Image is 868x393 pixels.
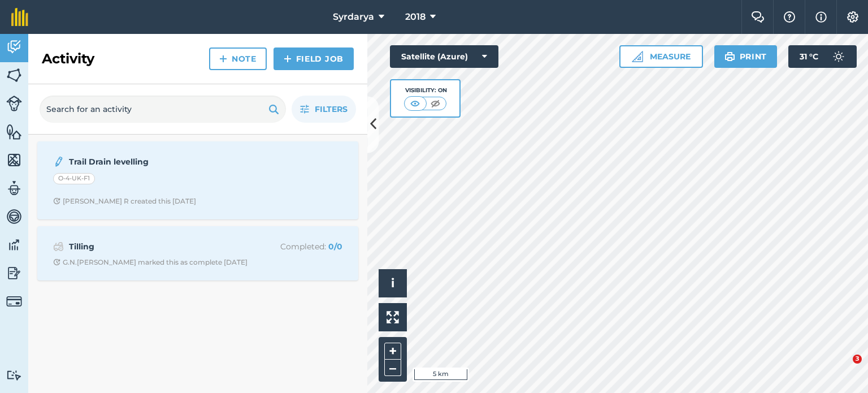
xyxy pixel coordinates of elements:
img: svg+xml;base64,PD94bWwgdmVyc2lvbj0iMS4wIiBlbmNvZGluZz0idXRmLTgiPz4KPCEtLSBHZW5lcmF0b3I6IEFkb2JlIE... [6,96,22,111]
button: Satellite (Azure) [390,45,498,68]
img: svg+xml;base64,PHN2ZyB4bWxucz0iaHR0cDovL3d3dy53My5vcmcvMjAwMC9zdmciIHdpZHRoPSIxOSIgaGVpZ2h0PSIyNC... [268,102,279,116]
img: A cog icon [846,11,860,23]
a: Field Job [274,47,354,70]
div: O-4-UK-F1 [53,173,95,184]
span: i [391,276,394,290]
strong: Trail Drain levelling [69,156,248,168]
a: TillingCompleted: 0/0Clock with arrow pointing clockwiseG.N.[PERSON_NAME] marked this as complete... [44,233,351,274]
h2: Activity [42,50,94,68]
img: svg+xml;base64,PD94bWwgdmVyc2lvbj0iMS4wIiBlbmNvZGluZz0idXRmLTgiPz4KPCEtLSBHZW5lcmF0b3I6IEFkb2JlIE... [6,180,22,197]
input: Search for an activity [40,96,286,123]
button: Filters [292,96,356,123]
img: svg+xml;base64,PD94bWwgdmVyc2lvbj0iMS4wIiBlbmNvZGluZz0idXRmLTgiPz4KPCEtLSBHZW5lcmF0b3I6IEFkb2JlIE... [6,370,22,381]
img: svg+xml;base64,PHN2ZyB4bWxucz0iaHR0cDovL3d3dy53My5vcmcvMjAwMC9zdmciIHdpZHRoPSI1MCIgaGVpZ2h0PSI0MC... [408,98,422,109]
img: svg+xml;base64,PD94bWwgdmVyc2lvbj0iMS4wIiBlbmNvZGluZz0idXRmLTgiPz4KPCEtLSBHZW5lcmF0b3I6IEFkb2JlIE... [6,208,22,225]
span: Syrdarya [333,10,374,24]
img: svg+xml;base64,PHN2ZyB4bWxucz0iaHR0cDovL3d3dy53My5vcmcvMjAwMC9zdmciIHdpZHRoPSIxNCIgaGVpZ2h0PSIyNC... [219,52,227,66]
img: Clock with arrow pointing clockwise [53,197,60,205]
img: fieldmargin Logo [11,8,28,26]
span: Filters [315,103,348,115]
img: svg+xml;base64,PD94bWwgdmVyc2lvbj0iMS4wIiBlbmNvZGluZz0idXRmLTgiPz4KPCEtLSBHZW5lcmF0b3I6IEFkb2JlIE... [6,236,22,253]
div: Visibility: On [404,86,447,95]
div: G.N.[PERSON_NAME] marked this as complete [DATE] [53,258,248,267]
img: svg+xml;base64,PHN2ZyB4bWxucz0iaHR0cDovL3d3dy53My5vcmcvMjAwMC9zdmciIHdpZHRoPSIxOSIgaGVpZ2h0PSIyNC... [724,50,735,63]
button: Measure [619,45,703,68]
button: Print [714,45,778,68]
img: Clock with arrow pointing clockwise [53,258,60,266]
iframe: Intercom live chat [830,355,857,382]
button: 31 °C [788,45,857,68]
button: – [384,360,401,376]
span: 31 ° C [800,45,818,68]
img: Two speech bubbles overlapping with the left bubble in the forefront [751,11,765,23]
img: svg+xml;base64,PD94bWwgdmVyc2lvbj0iMS4wIiBlbmNvZGluZz0idXRmLTgiPz4KPCEtLSBHZW5lcmF0b3I6IEFkb2JlIE... [53,155,64,169]
span: 2018 [405,10,426,24]
p: Completed : [253,240,342,253]
img: svg+xml;base64,PHN2ZyB4bWxucz0iaHR0cDovL3d3dy53My5vcmcvMjAwMC9zdmciIHdpZHRoPSI1MCIgaGVpZ2h0PSI0MC... [428,98,442,109]
a: Note [209,47,267,70]
img: svg+xml;base64,PD94bWwgdmVyc2lvbj0iMS4wIiBlbmNvZGluZz0idXRmLTgiPz4KPCEtLSBHZW5lcmF0b3I6IEFkb2JlIE... [6,293,22,309]
img: svg+xml;base64,PD94bWwgdmVyc2lvbj0iMS4wIiBlbmNvZGluZz0idXRmLTgiPz4KPCEtLSBHZW5lcmF0b3I6IEFkb2JlIE... [6,265,22,282]
img: svg+xml;base64,PHN2ZyB4bWxucz0iaHR0cDovL3d3dy53My5vcmcvMjAwMC9zdmciIHdpZHRoPSI1NiIgaGVpZ2h0PSI2MC... [6,67,22,84]
a: Trail Drain levellingO-4-UK-F1Clock with arrow pointing clockwise[PERSON_NAME] R created this [DATE] [44,148,351,213]
img: A question mark icon [783,11,796,23]
button: + [384,343,401,360]
img: svg+xml;base64,PD94bWwgdmVyc2lvbj0iMS4wIiBlbmNvZGluZz0idXRmLTgiPz4KPCEtLSBHZW5lcmF0b3I6IEFkb2JlIE... [6,38,22,55]
button: i [379,269,407,297]
div: [PERSON_NAME] R created this [DATE] [53,197,196,206]
img: svg+xml;base64,PHN2ZyB4bWxucz0iaHR0cDovL3d3dy53My5vcmcvMjAwMC9zdmciIHdpZHRoPSIxNCIgaGVpZ2h0PSIyNC... [284,52,292,66]
span: 3 [853,355,862,364]
img: Four arrows, one pointing top left, one top right, one bottom right and the last bottom left [387,311,399,323]
img: svg+xml;base64,PHN2ZyB4bWxucz0iaHR0cDovL3d3dy53My5vcmcvMjAwMC9zdmciIHdpZHRoPSIxNyIgaGVpZ2h0PSIxNy... [815,10,827,24]
img: svg+xml;base64,PHN2ZyB4bWxucz0iaHR0cDovL3d3dy53My5vcmcvMjAwMC9zdmciIHdpZHRoPSI1NiIgaGVpZ2h0PSI2MC... [6,123,22,140]
strong: 0 / 0 [328,241,342,252]
img: svg+xml;base64,PD94bWwgdmVyc2lvbj0iMS4wIiBlbmNvZGluZz0idXRmLTgiPz4KPCEtLSBHZW5lcmF0b3I6IEFkb2JlIE... [827,45,850,68]
img: svg+xml;base64,PD94bWwgdmVyc2lvbj0iMS4wIiBlbmNvZGluZz0idXRmLTgiPz4KPCEtLSBHZW5lcmF0b3I6IEFkb2JlIE... [53,240,64,253]
img: svg+xml;base64,PHN2ZyB4bWxucz0iaHR0cDovL3d3dy53My5vcmcvMjAwMC9zdmciIHdpZHRoPSI1NiIgaGVpZ2h0PSI2MC... [6,152,22,169]
strong: Tilling [69,240,248,253]
img: Ruler icon [632,51,643,62]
